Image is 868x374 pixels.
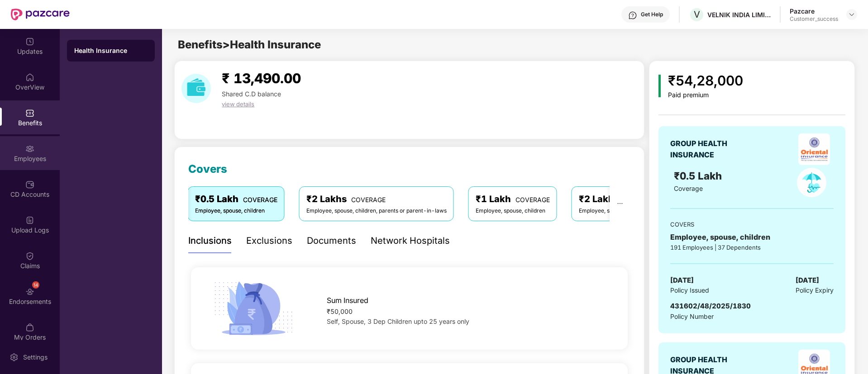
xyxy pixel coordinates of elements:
span: Policy Issued [670,285,709,295]
span: Policy Expiry [796,285,834,295]
div: Get Help [641,11,663,18]
div: ₹2 Lakhs [306,192,447,206]
div: Network Hospitals [371,234,450,248]
span: Self, Spouse, 3 Dep Children upto 25 years only [327,317,469,325]
div: ₹1 Lakh [476,192,550,206]
div: GROUP HEALTH INSURANCE [670,138,749,161]
img: svg+xml;base64,PHN2ZyBpZD0iQ2xhaW0iIHhtbG5zPSJodHRwOi8vd3d3LnczLm9yZy8yMDAwL3N2ZyIgd2lkdGg9IjIwIi... [25,251,34,260]
span: COVERAGE [243,196,277,204]
img: svg+xml;base64,PHN2ZyBpZD0iU2V0dGluZy0yMHgyMCIgeG1sbnM9Imh0dHA6Ly93d3cudzMub3JnLzIwMDAvc3ZnIiB3aW... [10,353,19,362]
img: svg+xml;base64,PHN2ZyBpZD0iRW5kb3JzZW1lbnRzIiB4bWxucz0iaHR0cDovL3d3dy53My5vcmcvMjAwMC9zdmciIHdpZH... [25,287,34,296]
div: Customer_success [790,15,838,23]
img: svg+xml;base64,PHN2ZyBpZD0iSG9tZSIgeG1sbnM9Imh0dHA6Ly93d3cudzMub3JnLzIwMDAvc3ZnIiB3aWR0aD0iMjAiIG... [25,73,34,82]
span: COVERAGE [515,196,550,204]
div: VELNIK INDIA LIMITED [707,10,771,19]
div: Employee, spouse, children, parents or parent-in-laws [306,207,447,215]
div: COVERS [670,220,833,229]
img: svg+xml;base64,PHN2ZyBpZD0iVXBkYXRlZCIgeG1sbnM9Imh0dHA6Ly93d3cudzMub3JnLzIwMDAvc3ZnIiB3aWR0aD0iMj... [25,37,34,46]
span: Covers [188,162,227,175]
span: Coverage [674,185,703,192]
div: 14 [32,281,39,289]
div: ₹54,28,000 [668,70,743,91]
span: Benefits > Health Insurance [178,38,321,51]
img: svg+xml;base64,PHN2ZyBpZD0iVXBsb2FkX0xvZ3MiIGRhdGEtbmFtZT0iVXBsb2FkIExvZ3MiIHhtbG5zPSJodHRwOi8vd3... [25,216,34,225]
img: policyIcon [797,168,826,197]
div: ₹2 Lakhs [579,192,658,206]
div: Documents [307,234,356,248]
span: ellipsis [617,200,623,207]
div: Employee, spouse, children [579,207,658,215]
div: Settings [20,353,50,362]
span: [DATE] [796,275,819,286]
button: ellipsis [610,186,630,221]
img: svg+xml;base64,PHN2ZyBpZD0iTXlfT3JkZXJzIiBkYXRhLW5hbWU9Ik15IE9yZGVycyIgeG1sbnM9Imh0dHA6Ly93d3cudz... [25,323,34,332]
div: Employee, spouse, children [195,207,277,215]
span: V [694,9,700,20]
div: 191 Employees | 37 Dependents [670,243,833,252]
img: icon [210,279,296,338]
span: Sum Insured [327,295,368,306]
span: Shared C.D balance [222,90,281,98]
img: insurerLogo [798,133,830,165]
img: svg+xml;base64,PHN2ZyBpZD0iSGVscC0zMngzMiIgeG1sbnM9Imh0dHA6Ly93d3cudzMub3JnLzIwMDAvc3ZnIiB3aWR0aD... [628,11,637,20]
div: Employee, spouse, children [476,207,550,215]
span: COVERAGE [351,196,386,204]
div: Paid premium [668,91,743,99]
span: Policy Number [670,312,714,320]
img: download [181,74,211,103]
div: Inclusions [188,234,232,248]
div: ₹50,000 [327,307,608,317]
div: Employee, spouse, children [670,232,833,243]
div: Health Insurance [74,46,148,55]
img: svg+xml;base64,PHN2ZyBpZD0iQ0RfQWNjb3VudHMiIGRhdGEtbmFtZT0iQ0QgQWNjb3VudHMiIHhtbG5zPSJodHRwOi8vd3... [25,180,34,189]
img: New Pazcare Logo [11,9,70,20]
span: [DATE] [670,275,694,286]
span: 431602/48/2025/1830 [670,302,751,310]
img: svg+xml;base64,PHN2ZyBpZD0iRW1wbG95ZWVzIiB4bWxucz0iaHR0cDovL3d3dy53My5vcmcvMjAwMC9zdmciIHdpZHRoPS... [25,144,34,153]
div: Exclusions [246,234,292,248]
span: ₹ 13,490.00 [222,70,301,86]
span: ₹0.5 Lakh [674,170,725,182]
span: view details [222,100,254,108]
div: Pazcare [790,7,838,15]
div: ₹0.5 Lakh [195,192,277,206]
img: icon [658,75,661,97]
img: svg+xml;base64,PHN2ZyBpZD0iQmVuZWZpdHMiIHhtbG5zPSJodHRwOi8vd3d3LnczLm9yZy8yMDAwL3N2ZyIgd2lkdGg9Ij... [25,109,34,118]
img: svg+xml;base64,PHN2ZyBpZD0iRHJvcGRvd24tMzJ4MzIiIHhtbG5zPSJodHRwOi8vd3d3LnczLm9yZy8yMDAwL3N2ZyIgd2... [848,11,855,18]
